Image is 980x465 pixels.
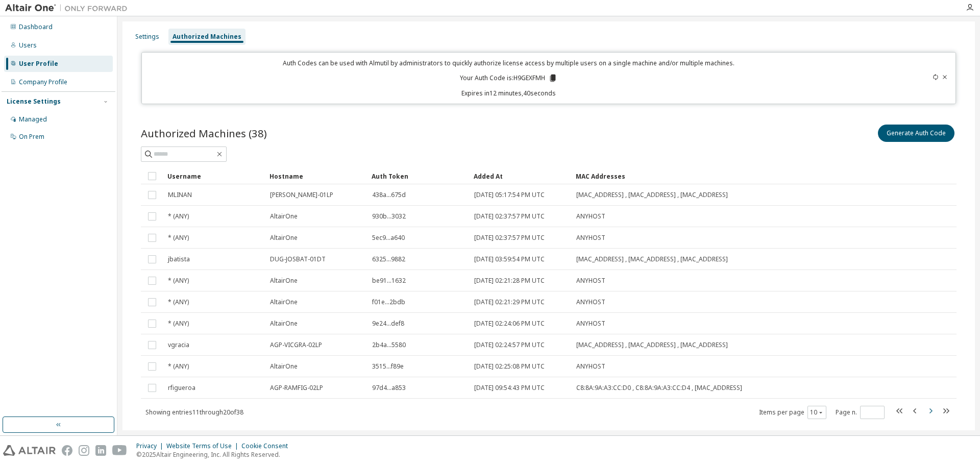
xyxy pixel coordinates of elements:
[19,60,58,68] div: User Profile
[19,41,37,50] div: Users
[474,234,545,242] span: [DATE] 02:37:57 PM UTC
[372,212,406,221] span: 930b...3032
[576,341,728,349] span: [MAC_ADDRESS] , [MAC_ADDRESS] , [MAC_ADDRESS]
[372,191,406,199] span: 438a...675d
[576,255,728,263] span: [MAC_ADDRESS] , [MAC_ADDRESS] , [MAC_ADDRESS]
[474,277,545,285] span: [DATE] 02:21:28 PM UTC
[19,78,67,86] div: Company Profile
[79,445,89,456] img: instagram.svg
[168,212,189,221] span: * (ANY)
[270,298,298,306] span: AltairOne
[474,168,568,184] div: Added At
[168,298,189,306] span: * (ANY)
[474,362,545,371] span: [DATE] 02:25:08 PM UTC
[372,362,404,371] span: 3515...f89e
[168,320,189,328] span: * (ANY)
[576,191,728,199] span: [MAC_ADDRESS] , [MAC_ADDRESS] , [MAC_ADDRESS]
[168,341,189,349] span: vgracia
[269,168,363,184] div: Hostname
[474,298,545,306] span: [DATE] 02:21:29 PM UTC
[168,384,195,392] span: rfigueroa
[474,212,545,221] span: [DATE] 02:37:57 PM UTC
[460,74,557,83] p: Your Auth Code is: H9GEXFMH
[759,406,826,419] span: Items per page
[372,298,405,306] span: f01e...2bdb
[270,320,298,328] span: AltairOne
[576,234,605,242] span: ANYHOST
[270,234,298,242] span: AltairOne
[878,125,954,142] button: Generate Auth Code
[576,168,844,184] div: MAC Addresses
[168,277,189,285] span: * (ANY)
[19,133,44,141] div: On Prem
[173,33,241,41] div: Authorized Machines
[95,445,106,456] img: linkedin.svg
[168,362,189,371] span: * (ANY)
[270,255,326,263] span: DUG-JOSBAT-01DT
[167,168,261,184] div: Username
[474,341,545,349] span: [DATE] 02:24:57 PM UTC
[168,234,189,242] span: * (ANY)
[474,191,545,199] span: [DATE] 05:17:54 PM UTC
[270,277,298,285] span: AltairOne
[270,191,333,199] span: [PERSON_NAME]-01LP
[576,212,605,221] span: ANYHOST
[135,33,159,41] div: Settings
[372,255,405,263] span: 6325...9882
[372,277,406,285] span: be91...1632
[112,445,127,456] img: youtube.svg
[576,277,605,285] span: ANYHOST
[576,384,742,392] span: C8:8A:9A:A3:CC:D0 , C8:8A:9A:A3:CC:D4 , [MAC_ADDRESS]
[576,298,605,306] span: ANYHOST
[474,384,545,392] span: [DATE] 09:54:43 PM UTC
[576,362,605,371] span: ANYHOST
[166,442,241,450] div: Website Terms of Use
[836,406,885,419] span: Page n.
[145,408,243,417] span: Showing entries 11 through 20 of 38
[5,3,133,13] img: Altair One
[372,320,404,328] span: 9e24...def8
[136,442,166,450] div: Privacy
[576,320,605,328] span: ANYHOST
[372,168,465,184] div: Auth Token
[810,408,824,417] button: 10
[241,442,294,450] div: Cookie Consent
[270,341,322,349] span: AGP-VICGRA-02LP
[372,341,406,349] span: 2b4a...5580
[168,191,192,199] span: MLINAN
[372,384,406,392] span: 97d4...a853
[270,212,298,221] span: AltairOne
[7,97,61,106] div: License Settings
[474,255,545,263] span: [DATE] 03:59:54 PM UTC
[270,384,323,392] span: AGP-RAMFIG-02LP
[3,445,56,456] img: altair_logo.svg
[141,126,267,140] span: Authorized Machines (38)
[62,445,72,456] img: facebook.svg
[270,362,298,371] span: AltairOne
[372,234,405,242] span: 5ec9...a640
[148,59,870,67] p: Auth Codes can be used with Almutil by administrators to quickly authorize license access by mult...
[168,255,190,263] span: jbatista
[474,320,545,328] span: [DATE] 02:24:06 PM UTC
[148,89,870,97] p: Expires in 12 minutes, 40 seconds
[19,23,53,31] div: Dashboard
[136,450,294,459] p: © 2025 Altair Engineering, Inc. All Rights Reserved.
[19,115,47,124] div: Managed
